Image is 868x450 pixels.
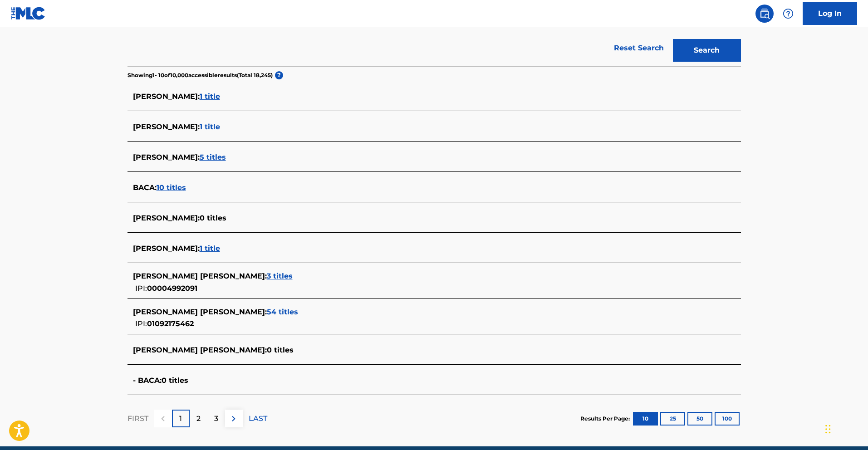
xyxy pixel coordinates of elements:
[133,376,162,385] span: - BACA :
[825,416,831,443] div: Drag
[162,376,188,385] span: 0 titles
[133,308,267,316] span: [PERSON_NAME] [PERSON_NAME] :
[135,319,147,328] span: IPI:
[133,244,200,253] span: [PERSON_NAME] :
[128,2,741,66] form: Search Form
[823,406,868,450] iframe: Chat Widget
[783,8,794,19] img: help
[673,39,741,62] button: Search
[157,183,186,192] span: 10 titles
[715,412,740,426] button: 100
[133,214,200,222] span: [PERSON_NAME] :
[609,38,668,58] a: Reset Search
[267,272,293,280] span: 3 titles
[660,412,685,426] button: 25
[133,122,200,131] span: [PERSON_NAME] :
[755,5,774,23] a: Public Search
[179,413,182,424] p: 1
[128,71,273,79] p: Showing 1 - 10 of 10,000 accessible results (Total 18,245 )
[200,244,220,253] span: 1 title
[200,122,220,131] span: 1 title
[759,8,770,19] img: search
[200,92,220,101] span: 1 title
[779,5,797,23] div: Help
[133,153,200,161] span: [PERSON_NAME] :
[214,413,218,424] p: 3
[275,71,283,79] span: ?
[147,284,197,293] span: 00004992091
[803,2,857,25] a: Log In
[133,272,267,280] span: [PERSON_NAME] [PERSON_NAME] :
[249,413,267,424] p: LAST
[200,214,226,222] span: 0 titles
[580,415,632,423] p: Results Per Page:
[228,413,239,424] img: right
[135,284,147,293] span: IPI:
[128,413,148,424] p: FIRST
[11,7,46,20] img: MLC Logo
[133,183,157,192] span: BACA :
[200,153,226,161] span: 5 titles
[267,346,294,354] span: 0 titles
[196,413,201,424] p: 2
[133,92,200,101] span: [PERSON_NAME] :
[147,319,194,328] span: 01092175462
[633,412,658,426] button: 10
[267,308,298,316] span: 54 titles
[687,412,712,426] button: 50
[133,346,267,354] span: [PERSON_NAME] [PERSON_NAME] :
